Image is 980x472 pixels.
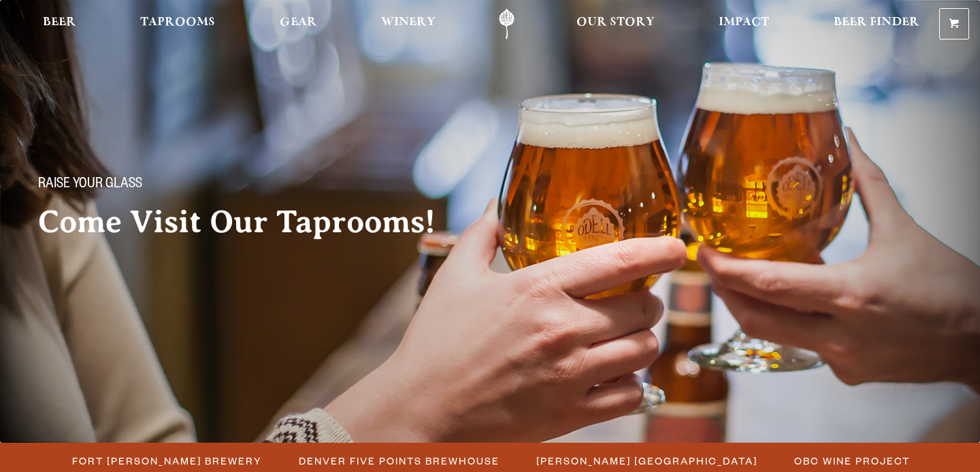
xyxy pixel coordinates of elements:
[72,451,262,471] span: Fort [PERSON_NAME] Brewery
[64,451,269,471] a: Fort [PERSON_NAME] Brewery
[291,451,506,471] a: Denver Five Points Brewhouse
[381,17,436,28] span: Winery
[38,205,463,239] h2: Come Visit Our Taprooms!
[568,9,664,40] a: Our Story
[131,9,224,40] a: Taprooms
[299,451,500,471] span: Denver Five Points Brewhouse
[140,17,215,28] span: Taprooms
[825,9,928,40] a: Beer Finder
[280,17,317,28] span: Gear
[576,17,655,28] span: Our Story
[794,451,910,471] span: OBC Wine Project
[34,9,85,40] a: Beer
[834,17,919,28] span: Beer Finder
[372,9,444,40] a: Winery
[271,9,326,40] a: Gear
[786,451,917,471] a: OBC Wine Project
[43,17,76,28] span: Beer
[481,9,532,40] a: Odell Home
[536,451,757,471] span: [PERSON_NAME] [GEOGRAPHIC_DATA]
[719,17,769,28] span: Impact
[528,451,764,471] a: [PERSON_NAME] [GEOGRAPHIC_DATA]
[38,176,142,194] span: Raise your glass
[710,9,778,40] a: Impact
